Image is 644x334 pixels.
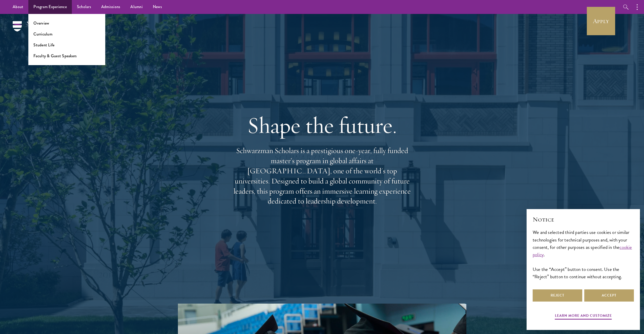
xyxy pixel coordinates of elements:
[33,31,52,37] a: Curriculum
[13,21,66,39] img: Schwarzman Scholars
[231,111,413,139] h1: Shape the future.
[33,20,49,26] a: Overview
[231,146,413,206] p: Schwarzman Scholars is a prestigious one-year, fully funded master’s program in global affairs at...
[33,53,77,59] a: Faculty & Guest Speakers
[533,244,632,258] a: cookie policy
[555,312,612,320] button: Learn more and customize
[33,42,54,48] a: Student Life
[533,215,634,224] h2: Notice
[584,289,634,302] button: Accept
[533,229,634,280] div: We and selected third parties use cookies or similar technologies for technical purposes and, wit...
[587,7,615,35] a: Apply
[533,289,582,302] button: Reject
